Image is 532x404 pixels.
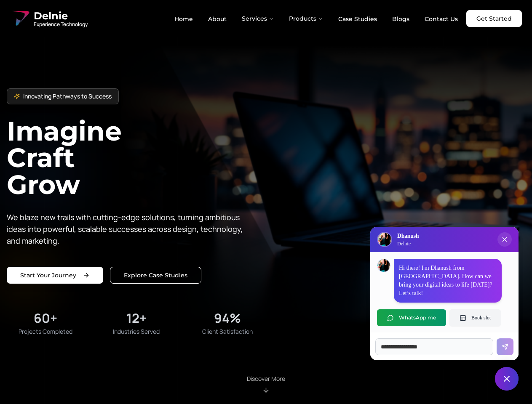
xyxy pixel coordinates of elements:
div: 60+ [34,311,57,326]
button: Book slot [449,309,501,326]
button: WhatsApp me [377,309,446,326]
a: Explore our solutions [110,267,201,284]
p: We blaze new trails with cutting-edge solutions, turning ambitious ideas into powerful, scalable ... [7,211,249,247]
img: Delnie Logo [10,8,30,29]
span: Projects Completed [19,327,72,336]
span: Delnie [34,9,88,23]
span: Experience Technology [34,21,88,28]
a: Contact Us [418,12,465,26]
nav: Main [168,10,465,27]
p: Hi there! I'm Dhanush from [GEOGRAPHIC_DATA]. How can we bring your digital ideas to life [DATE]?... [399,264,497,298]
button: Products [282,10,330,27]
button: Close chat [495,367,519,391]
p: Discover More [247,375,285,383]
div: 12+ [126,311,147,326]
span: Innovating Pathways to Success [23,92,112,101]
h1: Imagine Craft Grow [7,118,266,197]
h3: Dhanush [397,232,419,240]
p: Delnie [397,240,419,247]
a: Start your project with us [7,267,103,284]
a: Delnie Logo Full [10,8,88,29]
a: Blogs [385,12,416,26]
div: 94% [214,311,241,326]
span: Industries Served [113,327,160,336]
img: Dhanush [377,259,390,272]
button: Services [235,10,281,27]
div: Scroll to About section [247,375,285,394]
a: Get Started [466,10,522,27]
a: Case Studies [331,12,384,26]
span: Client Satisfaction [202,327,253,336]
button: Close chat popup [497,232,512,247]
a: Home [168,12,200,26]
a: About [201,12,233,26]
img: Delnie Logo [378,233,391,246]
